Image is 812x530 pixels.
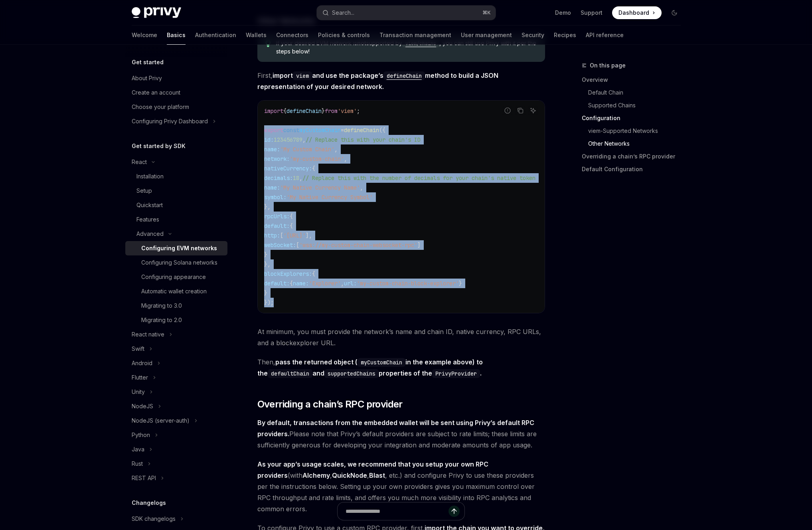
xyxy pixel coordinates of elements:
a: Welcome [132,26,157,45]
a: Other Networks [582,137,687,150]
a: defineChain [383,71,425,79]
a: Authentication [195,26,236,45]
div: Configuring Solana networks [141,258,217,267]
button: Toggle Flutter section [125,370,227,385]
div: Configuring EVM networks [141,243,217,253]
span: export [264,127,283,134]
span: , [334,146,338,153]
button: Copy the contents from the code block [515,105,526,116]
button: Toggle NodeJS (server-auth) section [125,413,227,428]
button: Toggle NodeJS section [125,399,227,413]
a: Overriding a chain’s RPC provider [582,150,687,163]
button: Toggle Swift section [125,342,227,356]
a: Setup [125,184,227,198]
button: Toggle Python section [125,428,227,442]
a: Connectors [276,26,308,45]
a: viem-Supported Networks [582,125,687,137]
a: Automatic wallet creation [125,284,227,299]
a: Basics [167,26,186,45]
span: } [459,280,462,287]
span: , [299,174,302,182]
a: Dashboard [612,6,662,19]
span: symbol: [264,194,286,201]
span: 'My Custom Chain' [280,146,334,153]
button: Toggle Android section [125,356,227,370]
a: Installation [125,169,227,184]
div: NodeJS [132,401,153,411]
span: name: [293,280,309,287]
span: nativeCurrency: [264,165,312,172]
div: Migrating to 2.0 [141,315,182,325]
span: ], [306,232,312,239]
div: Swift [132,344,144,354]
div: REST API [132,473,156,483]
code: PrivyProvider [432,369,480,378]
span: ; [357,107,360,115]
span: 18 [293,174,299,182]
code: viem [293,71,312,80]
span: (with , , , etc.) and configure Privy to use these providers per the instructions below. Setting ... [257,459,545,514]
span: If your desired EVM network is supported by , you can still use Privy with it per the steps below! [276,39,537,55]
a: Choose your platform [125,100,227,114]
span: default: [264,280,290,287]
span: url: [344,280,357,287]
button: Toggle Rust section [125,457,227,471]
a: Default Configuration [582,163,687,176]
a: Quickstart [125,198,227,212]
code: defineChain [383,71,425,80]
a: Security [522,26,544,45]
a: Recipes [554,26,576,45]
span: id: [264,136,274,143]
span: } [264,251,267,258]
span: }); [264,299,274,306]
a: Support [581,9,603,17]
button: Open search [317,6,496,20]
span: rpcUrls: [264,213,290,220]
a: Configuration [582,112,687,125]
a: API reference [586,26,624,45]
div: React [132,157,147,167]
span: { [290,213,293,220]
span: { [312,270,315,277]
span: 123456789 [274,136,302,143]
button: Toggle dark mode [668,6,681,19]
h5: Get started [132,57,164,67]
div: Rust [132,459,143,469]
a: Migrating to 2.0 [125,313,227,327]
span: myCustomChain [299,127,341,134]
div: Installation [136,172,164,181]
a: Demo [555,9,571,17]
div: About Privy [132,73,162,83]
strong: pass the returned object ( in the example above) to the and properties of the . [257,358,483,377]
span: ⌘ K [482,10,491,16]
span: } [264,289,267,297]
span: = [341,127,344,134]
span: Then, [257,356,545,379]
a: Overview [582,73,687,86]
a: Default Chain [582,86,687,99]
button: Toggle Configuring Privy Dashboard section [125,114,227,129]
button: Toggle React native section [125,327,227,342]
span: // Replace this with your chain's ID [306,136,421,143]
h5: Get started by SDK [132,141,186,151]
button: Send message [448,506,460,517]
span: { [290,280,293,287]
span: name: [264,184,280,191]
code: defaultChain [268,369,312,378]
span: }, [264,203,271,210]
div: Flutter [132,373,148,382]
a: Configuring Solana networks [125,255,227,270]
span: defineChain [286,107,322,115]
a: Create an account [125,85,227,100]
span: { [290,222,293,229]
a: Supported Chains [582,99,687,112]
a: Configuring EVM networks [125,241,227,255]
span: 'my-custom-chain-block-explorer' [357,280,459,287]
a: Migrating to 3.0 [125,299,227,313]
span: 'my-custom-chain' [290,155,344,162]
div: React native [132,330,164,339]
strong: As your app’s usage scales, we recommend that you setup your own RPC providers [257,460,488,479]
a: Features [125,212,227,227]
span: }, [264,261,271,268]
div: Python [132,430,150,440]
